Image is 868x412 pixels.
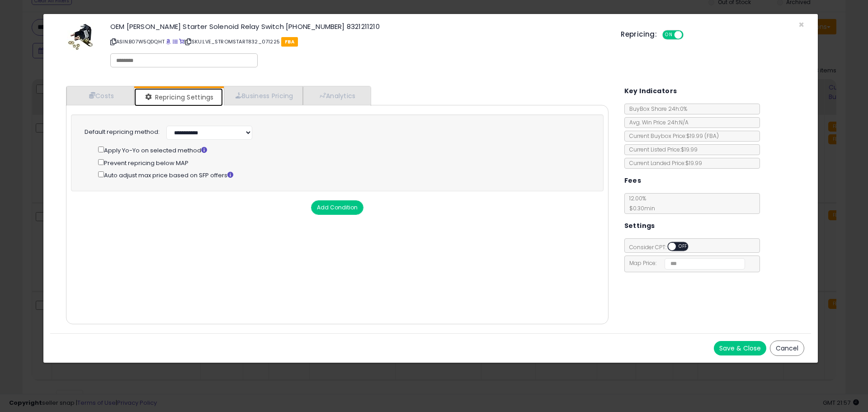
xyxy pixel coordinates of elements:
p: ASIN: B07W5QDQHT | SKU: LVE_STROMSTART832_071225 [110,34,607,49]
img: 51QLIFxF--L._SL60_.jpg [67,23,94,50]
a: Your listing only [179,38,184,45]
span: Current Listed Price: $19.99 [625,146,698,153]
h5: Fees [624,175,642,186]
a: All offer listings [173,38,178,45]
div: Prevent repricing below MAP [98,157,589,168]
button: Save & Close [714,341,766,355]
div: Apply Yo-Yo on selected method [98,145,589,155]
span: Current Landed Price: $19.99 [625,159,702,167]
a: Costs [66,86,134,105]
h5: Repricing: [621,31,657,38]
a: Business Pricing [224,86,303,105]
span: OFF [682,31,697,39]
span: ( FBA ) [704,132,719,140]
span: Current Buybox Price: [625,132,719,140]
span: × [798,18,804,31]
span: BuyBox Share 24h: 0% [625,105,687,113]
span: Map Price: [625,259,745,267]
button: Add Condition [311,200,363,215]
label: Default repricing method: [85,128,160,137]
h3: OEM [PERSON_NAME] Starter Solenoid Relay Switch [PHONE_NUMBER] 8321211210 [110,23,607,30]
div: Auto adjust max price based on SFP offers [98,170,589,180]
span: $19.99 [686,132,719,140]
span: Consider CPT: [625,243,700,251]
span: OFF [676,243,690,251]
span: FBA [281,37,298,47]
span: $0.30 min [625,204,655,212]
h5: Key Indicators [624,85,677,97]
a: Analytics [303,86,370,105]
span: 12.00 % [625,194,655,212]
a: Repricing Settings [134,88,223,106]
span: Avg. Win Price 24h: N/A [625,118,689,126]
span: ON [663,31,675,39]
button: Cancel [770,341,804,356]
h5: Settings [624,220,655,232]
a: BuyBox page [166,38,171,45]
